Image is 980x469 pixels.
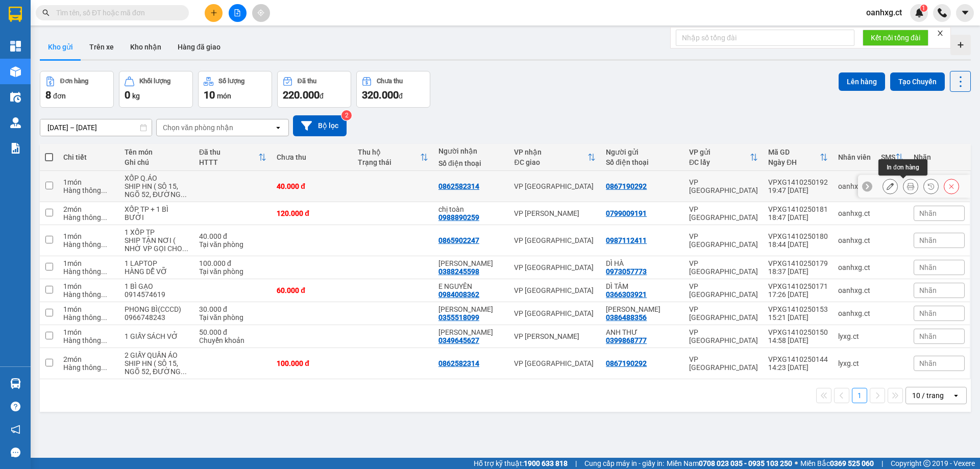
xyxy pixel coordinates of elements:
[125,174,189,182] div: XỐP Q.ÁO
[182,244,188,253] span: ...
[101,290,107,299] span: ...
[768,313,828,322] div: 15:21 [DATE]
[514,332,596,340] div: VP [PERSON_NAME]
[838,309,871,317] div: oanhxg.ct
[438,182,479,190] div: 0862582314
[125,158,189,166] div: Ghi chú
[474,458,568,469] span: Hỗ trợ kỹ thuật:
[217,92,231,100] span: món
[101,336,107,344] span: ...
[514,309,596,317] div: VP [GEOGRAPHIC_DATA]
[277,359,347,367] div: 100.000 đ
[63,313,114,322] div: Hàng thông thường
[438,213,479,221] div: 0988890259
[514,236,596,244] div: VP [GEOGRAPHIC_DATA]
[606,336,647,344] div: 0399868777
[45,89,51,101] span: 8
[377,78,403,85] div: Chưa thu
[689,205,758,221] div: VP [GEOGRAPHIC_DATA]
[919,209,937,217] span: Nhãn
[169,35,229,59] button: Hàng đã giao
[11,425,20,434] span: notification
[10,378,21,389] img: warehouse-icon
[863,30,928,46] button: Kết nối tổng đài
[199,259,266,267] div: 100.000 đ
[768,213,828,221] div: 18:47 [DATE]
[40,71,114,108] button: Đơn hàng8đơn
[699,459,792,467] strong: 0708 023 035 - 0935 103 250
[768,328,828,336] div: VPXG1410250150
[40,35,81,59] button: Kho gửi
[81,35,122,59] button: Trên xe
[125,290,189,299] div: 0914574619
[40,119,152,136] input: Select a date range.
[56,7,177,18] input: Tìm tên, số ĐT hoặc mã đơn
[358,158,420,166] div: Trạng thái
[768,148,820,156] div: Mã GD
[768,267,828,276] div: 18:37 [DATE]
[9,7,22,22] img: logo-vxr
[10,66,21,77] img: warehouse-icon
[320,92,324,100] span: đ
[912,390,944,401] div: 10 / trang
[356,71,430,108] button: Chưa thu320.000đ
[689,305,758,322] div: VP [GEOGRAPHIC_DATA]
[63,213,114,221] div: Hàng thông thường
[63,240,114,249] div: Hàng thông thường
[684,144,763,171] th: Toggle SortBy
[514,148,587,156] div: VP nhận
[181,190,187,199] span: ...
[438,336,479,344] div: 0349645627
[606,209,647,217] div: 0799009191
[122,35,169,59] button: Kho nhận
[341,110,352,120] sup: 2
[277,153,347,161] div: Chưa thu
[883,179,898,194] div: Sửa đơn hàng
[293,115,347,136] button: Bộ lọc
[199,305,266,313] div: 30.000 đ
[252,4,270,22] button: aim
[606,259,679,267] div: DÌ HÀ
[920,5,927,12] sup: 1
[438,205,504,213] div: chị toàn
[938,8,947,17] img: phone-icon
[768,240,828,249] div: 18:44 [DATE]
[689,328,758,344] div: VP [GEOGRAPHIC_DATA]
[101,186,107,194] span: ...
[768,355,828,363] div: VPXG1410250144
[919,309,937,317] span: Nhãn
[922,5,925,12] span: 1
[11,402,20,411] span: question-circle
[606,313,647,322] div: 0386488356
[606,148,679,156] div: Người gửi
[283,89,320,101] span: 220.000
[298,78,316,85] div: Đã thu
[277,182,347,190] div: 40.000 đ
[950,35,971,55] div: Tạo kho hàng mới
[881,153,895,161] div: SMS
[353,144,433,171] th: Toggle SortBy
[63,178,114,186] div: 1 món
[914,153,965,161] div: Nhãn
[795,461,798,465] span: ⚪️
[199,336,266,344] div: Chuyển khoản
[606,359,647,367] div: 0867190292
[839,72,885,91] button: Lên hàng
[63,153,114,161] div: Chi tiết
[132,92,140,100] span: kg
[838,332,871,340] div: lyxg.ct
[438,159,504,167] div: Số điện thoại
[125,282,189,290] div: 1 BÌ GẠO
[199,313,266,322] div: Tại văn phòng
[13,13,64,64] img: logo.jpg
[606,328,679,336] div: ANH THƯ
[667,458,792,469] span: Miền Nam
[10,143,21,154] img: solution-icon
[101,240,107,249] span: ...
[768,290,828,299] div: 17:26 [DATE]
[919,286,937,294] span: Nhãn
[63,186,114,194] div: Hàng thông thường
[961,8,970,17] span: caret-down
[689,158,750,166] div: ĐC lấy
[204,89,215,101] span: 10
